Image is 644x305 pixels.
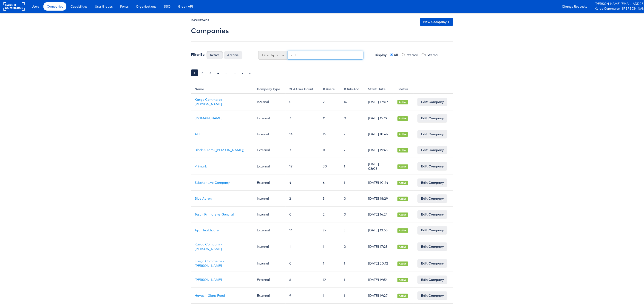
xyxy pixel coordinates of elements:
[223,69,230,76] a: 5
[67,2,91,11] a: Capabilities
[253,238,286,255] td: Internal
[417,114,447,122] a: Edit Company
[364,255,394,272] td: [DATE] 20:12
[195,259,225,268] a: Kargo Commerce - [PERSON_NAME]
[340,255,364,272] td: 1
[195,212,234,216] a: Test - Primary vs General
[417,146,447,154] a: Edit Company
[319,175,340,191] td: 6
[417,130,447,138] a: Edit Company
[253,191,286,207] td: Internal
[239,69,246,76] a: ›
[175,2,196,11] a: Graph API
[160,2,174,11] a: SSO
[364,191,394,207] td: [DATE] 18:29
[406,53,421,57] label: Internal
[340,175,364,191] td: 1
[195,164,207,168] a: Primark
[253,272,286,288] td: External
[364,288,394,304] td: [DATE] 19:27
[195,278,222,282] a: [PERSON_NAME]
[364,94,394,110] td: [DATE] 17:07
[195,98,225,106] a: Kargo Commerce - [PERSON_NAME]
[397,294,408,298] span: Active
[364,207,394,222] td: [DATE] 16:24
[394,83,414,94] th: Status
[397,181,408,185] span: Active
[319,222,340,238] td: 27
[253,207,286,222] td: Internal
[417,291,447,300] a: Edit Company
[253,94,286,110] td: Internal
[286,207,319,222] td: 0
[364,83,394,94] th: Start Date
[397,164,408,169] span: Active
[420,18,453,26] a: New Company +
[253,222,286,238] td: External
[253,83,286,94] th: Company Type
[319,238,340,255] td: 1
[397,245,408,249] span: Active
[417,162,447,170] a: Edit Company
[286,142,319,158] td: 3
[258,51,288,60] span: Filter by name
[247,69,254,76] a: »
[191,18,209,22] small: DASHBOARD
[340,272,364,288] td: 1
[340,83,364,94] th: # Ads Acc
[319,126,340,142] td: 15
[164,4,170,9] span: SSO
[417,242,447,251] a: Edit Company
[364,272,394,288] td: [DATE] 19:54
[364,126,394,142] td: [DATE] 18:46
[195,228,219,232] a: Aya Healthcare
[370,51,389,57] label: Display
[397,262,408,266] span: Active
[286,191,319,207] td: 2
[319,158,340,175] td: 30
[31,4,39,9] span: Users
[319,83,340,94] th: # Users
[178,4,193,9] span: Graph API
[91,2,116,11] a: User Groups
[595,6,641,11] a: Kargo Commerce - [PERSON_NAME]
[397,148,408,152] span: Active
[397,116,408,121] span: Active
[207,51,223,59] button: Active
[95,4,113,9] span: User Groups
[253,110,286,126] td: External
[319,255,340,272] td: 1
[319,288,340,304] td: 11
[397,132,408,137] span: Active
[417,194,447,203] a: Edit Company
[340,191,364,207] td: 0
[417,210,447,219] a: Edit Company
[364,158,394,175] td: [DATE] 03:06
[340,158,364,175] td: 1
[253,175,286,191] td: External
[417,276,447,284] a: Edit Company
[286,110,319,126] td: 7
[595,2,641,6] a: [PERSON_NAME][EMAIL_ADDRESS][PERSON_NAME][DOMAIN_NAME]
[231,69,239,76] a: …
[319,191,340,207] td: 3
[319,272,340,288] td: 12
[397,197,408,201] span: Active
[417,98,447,106] a: Edit Company
[47,4,63,9] span: Companies
[286,288,319,304] td: 9
[340,222,364,238] td: 3
[340,238,364,255] td: 0
[364,238,394,255] td: [DATE] 17:23
[340,142,364,158] td: 2
[319,142,340,158] td: 10
[43,2,66,11] a: Companies
[319,207,340,222] td: 2
[286,83,319,94] th: 2FA User Count
[340,110,364,126] td: 0
[397,278,408,282] span: Active
[340,126,364,142] td: 2
[191,52,206,57] label: Filter By:
[340,94,364,110] td: 16
[364,175,394,191] td: [DATE] 10:24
